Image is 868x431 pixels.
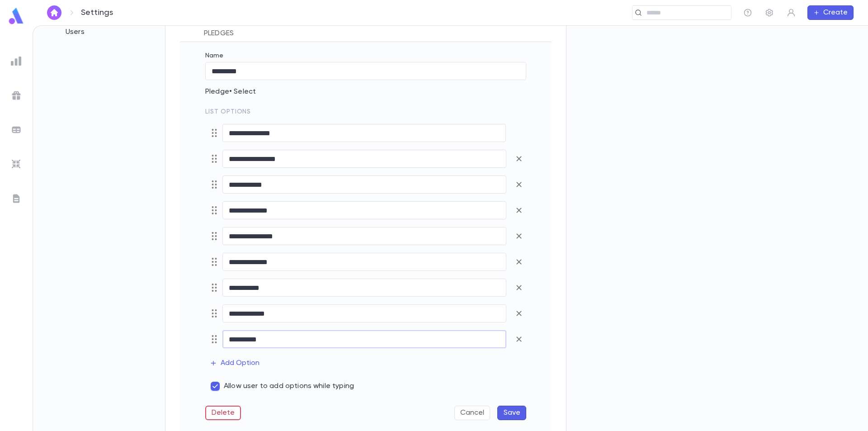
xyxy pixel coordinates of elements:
[11,159,22,170] img: imports_grey.530a8a0e642e233f2baf0ef88e8c9fcb.svg
[11,56,22,66] img: reports_grey.c525e4749d1bce6a11f5fe2a8de1b229.svg
[497,406,526,420] button: Save
[454,406,490,420] button: Cancel
[205,406,241,420] button: Delete
[180,22,552,42] div: Pledge s
[11,124,22,135] img: batches_grey.339ca447c9d9533ef1741baa751efc33.svg
[7,7,25,25] img: logo
[205,356,265,370] button: Add Option
[224,382,354,391] span: Allow user to add options while typing
[205,109,251,115] span: List Options
[205,87,526,96] p: Pledge • Select
[49,9,60,16] img: home_white.a664292cf8c1dea59945f0da9f25487c.svg
[55,22,143,42] div: Users
[81,8,113,18] p: Settings
[807,5,854,20] button: Create
[205,52,224,59] label: Name
[11,193,22,204] img: letters_grey.7941b92b52307dd3b8a917253454ce1c.svg
[11,90,22,101] img: campaigns_grey.99e729a5f7ee94e3726e6486bddda8f1.svg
